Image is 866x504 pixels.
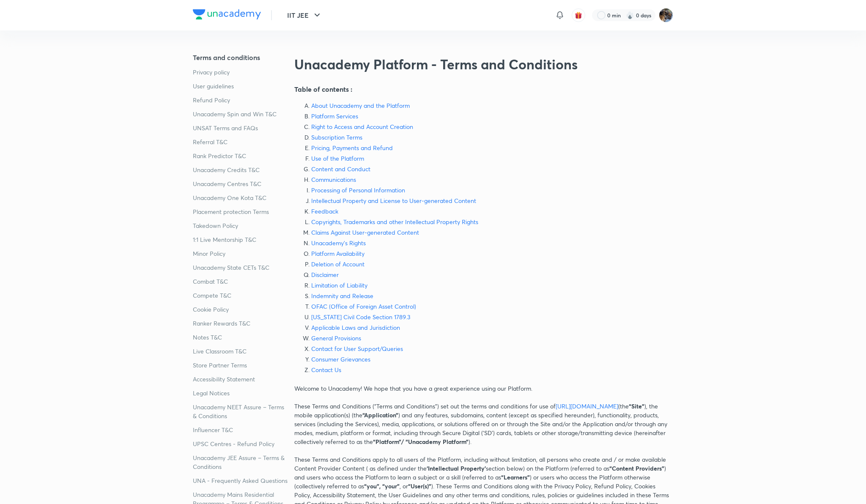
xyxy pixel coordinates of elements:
[193,375,288,383] p: Accessibility Statement
[193,193,288,202] a: Unacademy One Kota T&C
[193,263,288,272] a: Unacademy State CETs T&C
[193,110,288,118] a: Unacademy Spin and Win T&C
[193,52,288,63] h5: Terms and conditions
[193,333,288,342] a: Notes T&C
[193,347,288,356] a: Live Classroom T&C
[193,137,288,146] a: Referral T&C
[311,122,673,131] a: Right to Access and Account Creation
[311,365,673,374] a: Contact Us
[193,425,288,434] a: Influencer T&C
[311,186,673,194] p: Processing of Personal Information
[629,402,644,410] b: “Site”
[193,123,288,132] a: UNSAT Terms and FAQs
[193,82,288,90] a: User guidelines
[311,217,673,226] p: Copyrights, Trademarks and other Intellectual Property Rights
[311,355,673,364] a: Consumer Grievances
[311,334,673,342] a: General Provisions
[311,143,673,152] a: Pricing, Payments and Refund
[575,11,582,19] img: avatar
[193,277,288,286] a: Combat T&C
[193,151,288,160] a: Rank Predictor T&C
[311,238,673,247] p: Unacademy’s Rights
[362,411,398,419] b: “Application”
[193,179,288,188] a: Unacademy Centres T&C
[311,164,673,173] a: Content and Conduct
[311,312,673,321] a: [US_STATE] Civil Code Section 1789.3
[193,453,288,471] a: Unacademy JEE Assure – Terms & Conditions
[311,281,673,290] p: Limitation of Liability
[311,228,673,237] a: Claims Against User-generated Content
[193,165,288,174] a: Unacademy Credits T&C
[193,221,288,230] a: Takedown Policy
[311,270,673,279] a: Disclaimer
[311,154,673,163] a: Use of the Platform
[193,9,261,22] a: Company Logo
[193,476,288,485] a: UNA - Frequently Asked Questions
[193,403,288,420] a: Unacademy NEET Assure – Terms & Conditions
[193,235,288,244] a: 1:1 Live Mentorship T&C
[193,439,288,448] a: UPSC Centres - Refund Policy
[294,54,673,74] h2: Unacademy Platform - Terms and Conditions
[294,402,673,446] p: These Terms and Conditions (“Terms and Conditions”) set out the terms and conditions for use of (...
[311,196,673,205] a: Intellectual Property and License to User-generated Content
[556,402,618,410] a: [URL][DOMAIN_NAME]
[193,305,288,314] a: Cookie Policy
[193,68,288,77] p: Privacy policy
[311,249,673,258] a: Platform Availability
[193,389,288,397] a: Legal Notices
[311,302,673,311] a: OFAC (Office of Foreign Asset Control)
[311,101,673,110] a: About Unacademy and the Platform
[193,319,288,328] a: Ranker Rewards T&C
[311,291,673,300] a: Indemnity and Release
[572,8,585,22] button: avatar
[311,207,673,216] p: Feedback
[193,96,288,104] p: Refund Policy
[311,133,673,142] a: Subscription Terms
[193,9,261,19] img: Company Logo
[427,464,486,472] b: ‘Intellectual Property’
[609,464,664,472] b: “Content Providers”
[193,361,288,370] a: Store Partner Terms
[311,260,673,268] a: Deletion of Account
[282,7,327,24] button: IIT JEE
[364,482,400,490] b: “you”, “your”
[294,85,673,93] h5: Table of contents :
[373,438,469,446] b: “Platform”/ “Unacademy Platform”
[311,323,673,332] a: Applicable Laws and Jurisdiction
[311,175,673,184] a: Communications
[659,8,673,22] img: Chayan Mehta
[193,207,288,216] a: Placement protection Terms
[294,384,673,393] p: Welcome to Unacademy! We hope that you have a great experience using our Platform.
[193,249,288,258] a: Minor Policy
